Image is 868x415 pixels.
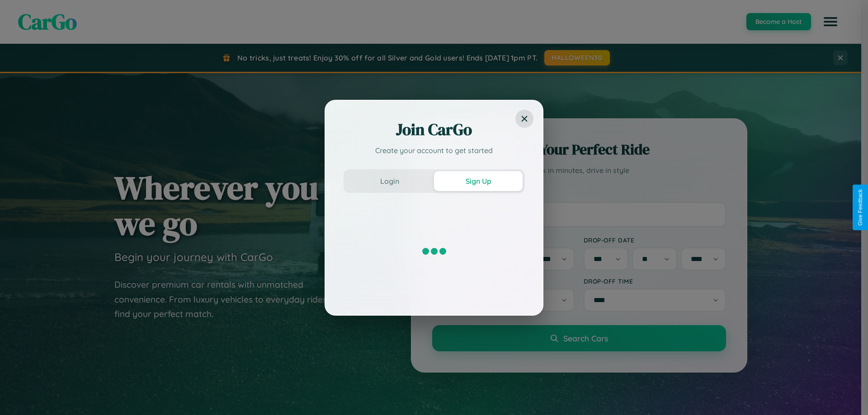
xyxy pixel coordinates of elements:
iframe: Intercom live chat [9,384,31,406]
p: Create your account to get started [344,145,524,156]
div: Give Feedback [857,189,863,226]
button: Sign Up [434,171,523,191]
button: Login [345,171,434,191]
h2: Join CarGo [344,119,524,140]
